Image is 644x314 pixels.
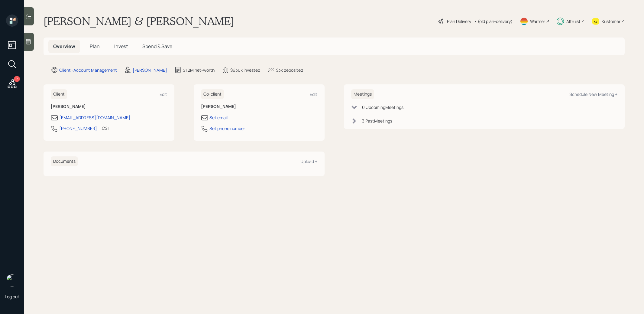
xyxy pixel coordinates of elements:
[44,15,234,28] h1: [PERSON_NAME] & [PERSON_NAME]
[114,43,128,50] span: Invest
[102,125,110,131] div: CST
[51,156,78,166] h6: Documents
[530,18,545,25] div: Warmer
[569,91,617,97] div: Schedule New Meeting +
[6,274,18,286] img: treva-nostdahl-headshot.png
[209,125,245,132] div: Set phone number
[51,104,167,109] h6: [PERSON_NAME]
[90,43,100,50] span: Plan
[230,67,260,73] div: $630k invested
[276,67,303,73] div: $3k deposited
[183,67,215,73] div: $1.2M net-worth
[474,18,513,25] div: • (old plan-delivery)
[351,89,374,99] h6: Meetings
[14,76,20,82] div: 7
[133,67,167,73] div: [PERSON_NAME]
[160,91,167,97] div: Edit
[53,43,75,50] span: Overview
[310,91,317,97] div: Edit
[602,18,620,25] div: Kustomer
[362,118,392,124] div: 3 Past Meeting s
[59,114,130,121] div: [EMAIL_ADDRESS][DOMAIN_NAME]
[300,159,317,164] div: Upload +
[142,43,172,50] span: Spend & Save
[566,18,581,25] div: Altruist
[59,125,97,132] div: [PHONE_NUMBER]
[201,89,224,99] h6: Co-client
[201,104,317,109] h6: [PERSON_NAME]
[447,18,471,25] div: Plan Delivery
[59,67,117,73] div: Client · Account Management
[362,104,403,110] div: 0 Upcoming Meeting s
[51,89,67,99] h6: Client
[209,114,228,121] div: Set email
[5,294,19,299] div: Log out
